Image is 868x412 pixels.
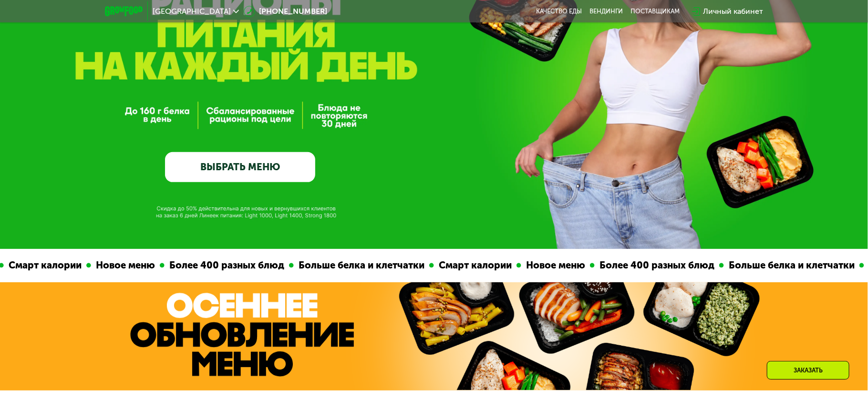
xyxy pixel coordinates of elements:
[703,6,763,17] div: Личный кабинет
[91,258,159,273] div: Новое меню
[3,258,86,273] div: Смарт калории
[594,258,719,273] div: Более 400 разных блюд
[165,152,315,182] a: ВЫБРАТЬ МЕНЮ
[434,258,516,273] div: Смарт калории
[153,8,231,15] span: [GEOGRAPHIC_DATA]
[589,8,623,15] a: Вендинги
[536,8,582,15] a: Качество еды
[521,258,589,273] div: Новое меню
[244,6,327,17] a: [PHONE_NUMBER]
[767,361,849,380] div: Заказать
[723,258,859,273] div: Больше белка и клетчатки
[164,258,289,273] div: Более 400 разных блюд
[630,8,680,15] div: поставщикам
[293,258,429,273] div: Больше белка и клетчатки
